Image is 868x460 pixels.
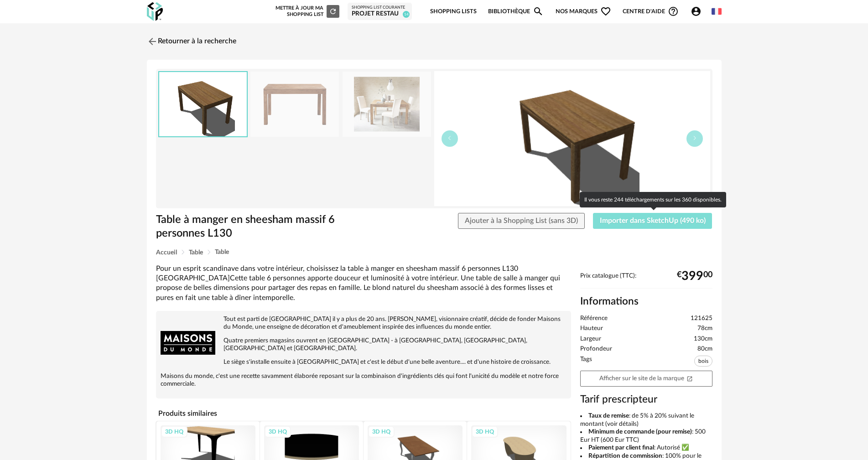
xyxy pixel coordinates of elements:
[580,325,603,333] span: Hauteur
[458,213,585,229] button: Ajouter à la Shopping List (sans 3D)
[161,372,567,388] p: Maisons du monde, c'est une recette savamment élaborée reposant sur la combinaison d'ingrédients ...
[368,426,395,438] div: 3D HQ
[156,249,712,256] div: Breadcrumb
[352,5,408,10] div: Shopping List courante
[156,213,383,241] h1: Table à manger en sheesham massif 6 personnes L130
[189,249,203,256] span: Table
[161,315,215,370] img: brand logo
[623,6,679,17] span: Centre d'aideHelp Circle Outline icon
[600,217,706,224] span: Importer dans SketchUp (490 ko)
[147,2,163,21] img: OXP
[434,71,710,206] img: thumbnail.png
[580,428,712,444] li: : 500 Eur HT (600 Eur TTC)
[580,371,712,387] a: Afficher sur le site de la marqueOpen In New icon
[156,264,571,303] div: Pour un esprit scandinave dans votre intérieur, choisissez la table à manger en sheesham massif 6...
[472,426,498,438] div: 3D HQ
[580,345,612,353] span: Profondeur
[580,315,608,323] span: Référence
[694,356,712,367] span: bois
[691,6,702,17] span: Account Circle icon
[265,426,291,438] div: 3D HQ
[343,72,431,137] img: table-a-manger-en-sheesham-massif-6-personnes-l130-1000-7-19-121625_2.jpg
[697,345,712,353] span: 80cm
[580,356,592,369] span: Tags
[580,393,712,406] h3: Tarif prescripteur
[588,453,662,459] b: Répartition de commission
[697,325,712,333] span: 78cm
[686,375,693,381] span: Open In New icon
[156,249,177,256] span: Accueil
[712,6,722,16] img: fr
[329,9,337,14] span: Refresh icon
[588,429,692,435] b: Minimum de commande (pour remise)
[681,273,703,280] span: 399
[580,335,601,343] span: Largeur
[250,72,339,137] img: table-a-manger-en-sheesham-massif-6-personnes-l130-1000-7-19-121625_3.jpg
[580,272,712,289] div: Prix catalogue (TTC):
[593,213,712,229] button: Importer dans SketchUp (490 ko)
[430,1,477,22] a: Shopping Lists
[691,6,706,17] span: Account Circle icon
[694,335,712,343] span: 130cm
[677,273,712,280] div: € 00
[161,315,567,331] p: Tout est parti de [GEOGRAPHIC_DATA] il y a plus de 20 ans. [PERSON_NAME], visionnaire créatif, dé...
[556,1,611,22] span: Nos marques
[161,337,567,352] p: Quatre premiers magasins ouvrent en [GEOGRAPHIC_DATA] - à [GEOGRAPHIC_DATA], [GEOGRAPHIC_DATA], [...
[691,315,712,323] span: 121625
[352,10,408,18] div: PROJET RESTAU
[580,412,712,428] li: : de 5% à 20% suivant le montant (voir détails)
[588,413,629,419] b: Taux de remise
[403,11,410,18] span: 14
[159,72,247,136] img: thumbnail.png
[352,5,408,18] a: Shopping List courante PROJET RESTAU 14
[668,6,679,17] span: Help Circle Outline icon
[488,1,544,22] a: BibliothèqueMagnify icon
[147,31,236,52] a: Retourner à la recherche
[215,249,229,255] span: Table
[274,5,339,18] div: Mettre à jour ma Shopping List
[161,358,567,366] p: Le siège s'installe ensuite à [GEOGRAPHIC_DATA] et c'est le début d'une belle aventure.... et d'u...
[156,407,571,420] h4: Produits similaires
[147,36,158,47] img: svg+xml;base64,PHN2ZyB3aWR0aD0iMjQiIGhlaWdodD0iMjQiIHZpZXdCb3g9IjAgMCAyNCAyNCIgZmlsbD0ibm9uZSIgeG...
[580,192,726,207] div: Il vous reste 244 téléchargements sur les 360 disponibles.
[600,6,611,17] span: Heart Outline icon
[465,217,578,224] span: Ajouter à la Shopping List (sans 3D)
[580,444,712,452] li: : Autorisé ✅
[161,426,187,438] div: 3D HQ
[533,6,544,17] span: Magnify icon
[588,444,654,451] b: Paiement par client final
[580,295,712,308] h2: Informations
